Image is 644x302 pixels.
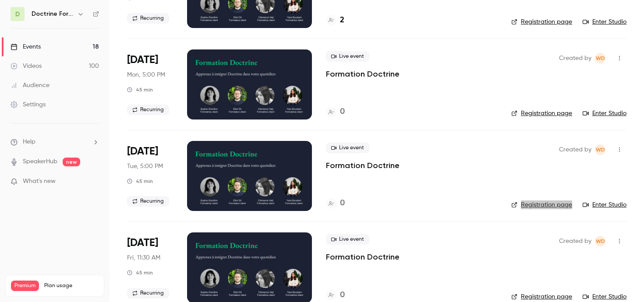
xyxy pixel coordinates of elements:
[326,106,345,118] a: 0
[11,281,39,291] span: Premium
[340,14,344,26] h4: 2
[326,14,344,26] a: 2
[32,10,74,18] h6: Doctrine Formation Avocats
[127,13,169,24] span: Recurring
[23,157,57,166] a: SpeakerHub
[127,86,153,93] div: 45 min
[595,144,605,155] span: Webinar Doctrine
[559,236,591,246] span: Created by
[326,234,369,245] span: Live event
[326,160,400,171] a: Formation Doctrine
[63,158,80,166] span: new
[559,144,591,155] span: Created by
[326,51,369,62] span: Live event
[127,49,173,119] div: Oct 13 Mon, 5:00 PM (Europe/Paris)
[127,178,153,185] div: 45 min
[23,177,56,186] span: What's new
[583,18,626,26] a: Enter Studio
[127,141,173,211] div: Oct 14 Tue, 5:00 PM (Europe/Paris)
[511,18,572,26] a: Registration page
[595,53,605,63] span: Webinar Doctrine
[127,269,153,276] div: 45 min
[596,144,605,155] span: WD
[11,42,41,51] div: Events
[127,70,165,79] span: Mon, 5:00 PM
[326,197,345,209] a: 0
[340,106,345,118] h4: 0
[44,282,99,289] span: Plan usage
[127,144,158,158] span: [DATE]
[127,253,160,262] span: Fri, 11:30 AM
[583,200,626,209] a: Enter Studio
[326,252,400,262] a: Formation Doctrine
[326,289,345,301] a: 0
[11,81,50,90] div: Audience
[596,236,605,246] span: WD
[11,137,99,147] li: help-dropdown-opener
[127,288,169,298] span: Recurring
[15,10,20,19] span: D
[127,53,158,67] span: [DATE]
[559,53,591,63] span: Created by
[326,69,400,79] a: Formation Doctrine
[127,236,158,250] span: [DATE]
[340,289,345,301] h4: 0
[583,292,626,301] a: Enter Studio
[11,62,42,70] div: Videos
[595,236,605,246] span: Webinar Doctrine
[127,162,163,171] span: Tue, 5:00 PM
[88,178,99,186] iframe: Noticeable Trigger
[11,100,46,109] div: Settings
[511,109,572,118] a: Registration page
[596,53,605,63] span: WD
[511,292,572,301] a: Registration page
[127,196,169,207] span: Recurring
[511,200,572,209] a: Registration page
[340,197,345,209] h4: 0
[326,143,369,153] span: Live event
[583,109,626,118] a: Enter Studio
[127,105,169,115] span: Recurring
[23,137,35,147] span: Help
